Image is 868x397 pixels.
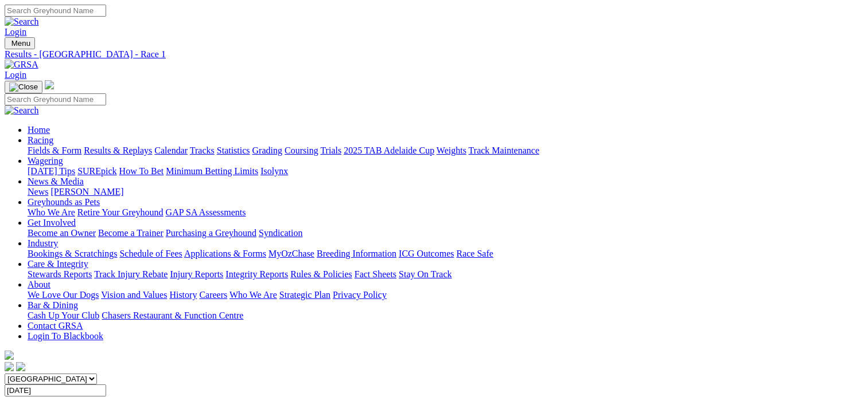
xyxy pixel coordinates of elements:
a: Isolynx [260,166,288,176]
a: Who We Are [229,290,277,300]
a: Get Involved [28,218,76,227]
a: Wagering [28,156,63,166]
span: Menu [11,39,30,48]
a: History [169,290,197,300]
img: twitter.svg [16,362,25,371]
a: Bookings & Scratchings [28,249,117,258]
a: Results & Replays [84,146,152,155]
input: Select date [5,384,106,396]
a: Industry [28,238,58,248]
a: Login To Blackbook [28,331,103,341]
button: Toggle navigation [5,81,42,93]
a: Stewards Reports [28,269,92,279]
img: Search [5,105,39,116]
a: Vision and Values [101,290,167,300]
a: Statistics [217,146,250,155]
a: Purchasing a Greyhound [166,228,256,238]
img: logo-grsa-white.png [5,351,14,360]
a: Fact Sheets [355,269,396,279]
a: Rules & Policies [290,269,352,279]
div: Care & Integrity [28,269,863,280]
img: GRSA [5,60,38,70]
div: Racing [28,146,863,156]
a: Tracks [190,146,215,155]
a: Breeding Information [317,249,396,258]
div: Get Involved [28,228,863,238]
a: Applications & Forms [184,249,266,258]
a: Integrity Reports [225,269,288,279]
a: Racing [28,135,53,145]
img: Search [5,17,39,27]
a: GAP SA Assessments [166,207,246,217]
a: 2025 TAB Adelaide Cup [344,146,434,155]
a: Greyhounds as Pets [28,197,100,207]
a: Trials [320,146,341,155]
a: [PERSON_NAME] [50,187,123,196]
div: News & Media [28,187,863,197]
a: Retire Your Greyhound [77,207,164,217]
a: Race Safe [456,249,493,258]
a: Careers [199,290,227,300]
img: facebook.svg [5,362,14,371]
a: SUREpick [77,166,116,176]
a: Cash Up Your Club [28,310,99,320]
a: Contact GRSA [28,321,83,331]
a: Login [5,27,26,37]
a: Care & Integrity [28,259,88,269]
a: Calendar [154,146,188,155]
a: Grading [252,146,282,155]
a: ICG Outcomes [399,249,454,258]
a: Stay On Track [399,269,451,279]
a: Become a Trainer [98,228,164,238]
a: Bar & Dining [28,300,78,310]
a: Privacy Policy [333,290,387,300]
a: MyOzChase [268,249,314,258]
a: We Love Our Dogs [28,290,99,300]
a: Strategic Plan [279,290,330,300]
a: Schedule of Fees [119,249,182,258]
input: Search [5,5,106,17]
div: Wagering [28,166,863,176]
a: Weights [437,146,466,155]
a: About [28,280,50,289]
div: Industry [28,249,863,259]
button: Toggle navigation [5,37,35,49]
a: Coursing [285,146,318,155]
div: Greyhounds as Pets [28,207,863,218]
input: Search [5,93,106,105]
a: Who We Are [28,207,75,217]
div: Bar & Dining [28,310,863,321]
a: Minimum Betting Limits [166,166,258,176]
div: About [28,290,863,300]
a: Login [5,70,26,80]
img: Close [9,82,38,92]
a: How To Bet [119,166,164,176]
a: Results - [GEOGRAPHIC_DATA] - Race 1 [5,49,863,60]
a: Become an Owner [28,228,96,238]
a: Chasers Restaurant & Function Centre [102,310,243,320]
a: Home [28,125,50,135]
a: Track Maintenance [469,146,539,155]
a: [DATE] Tips [28,166,75,176]
a: Injury Reports [170,269,223,279]
a: News & Media [28,176,84,186]
img: logo-grsa-white.png [45,80,54,89]
a: News [28,187,48,196]
a: Syndication [259,228,302,238]
a: Track Injury Rebate [94,269,168,279]
a: Fields & Form [28,146,81,155]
